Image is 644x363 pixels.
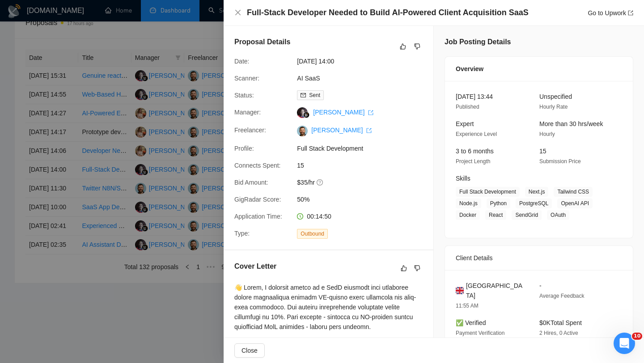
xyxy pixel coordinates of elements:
button: Close [234,9,241,17]
span: 3 to 6 months [456,148,494,155]
span: export [366,128,372,133]
span: 15 [539,148,547,155]
img: c1-JWQDXWEy3CnA6sRtFzzU22paoDq5cZnWyBNc3HWqwvuW0qNnjm1CMP-YmbEEtPC [297,126,308,136]
span: Unspecified [539,93,572,100]
span: 2 Hires, 0 Active [539,330,578,336]
span: Scanner: [234,75,259,82]
span: Sent [309,92,320,98]
span: Date: [234,58,249,65]
span: like [400,43,406,50]
a: [PERSON_NAME] export [311,127,372,134]
span: React [485,210,506,220]
span: 11:55 AM [456,303,479,309]
span: export [628,10,633,16]
span: Full Stack Development [456,187,520,197]
span: like [401,265,407,272]
span: Close [241,346,258,355]
div: Client Details [456,246,622,270]
span: Profile: [234,145,254,152]
h4: Full-Stack Developer Needed to Build AI-Powered Client Acquisition SaaS [247,7,529,18]
button: like [398,41,408,52]
h5: Proposal Details [234,37,290,47]
a: AI SaaS [297,75,320,82]
span: 10 [632,333,642,340]
span: Freelancer: [234,127,266,134]
span: Skills [456,175,470,182]
span: Published [456,104,479,110]
span: Submission Price [539,158,581,165]
a: [PERSON_NAME] export [313,109,373,116]
span: Docker [456,210,480,220]
span: Type: [234,230,250,237]
span: ✅ Verified [456,319,486,326]
span: Next.js [525,187,549,197]
h5: Cover Letter [234,261,276,272]
span: PostgreSQL [516,198,552,208]
span: Connects Spent: [234,162,281,169]
span: Overview [456,64,483,74]
span: export [368,110,373,115]
span: [DATE] 13:44 [456,93,493,100]
span: $35/hr [297,177,431,187]
span: Manager: [234,109,261,116]
span: Payment Verification [456,330,504,336]
span: Project Length [456,158,490,165]
button: like [398,263,409,274]
span: dislike [414,43,420,50]
span: Node.js [456,198,481,208]
span: Average Feedback [539,293,585,299]
span: OpenAI API [557,198,593,208]
button: Close [234,343,265,358]
span: question-circle [317,179,324,186]
span: [GEOGRAPHIC_DATA] [466,281,525,300]
span: dislike [414,265,420,272]
span: Python [487,198,510,208]
span: Experience Level [456,131,497,137]
span: Tailwind CSS [554,187,593,197]
a: Go to Upworkexport [588,9,633,17]
span: Application Time: [234,213,282,220]
span: close [234,9,241,16]
span: Hourly [539,131,555,137]
span: 15 [297,160,431,170]
span: Expert [456,120,474,127]
button: dislike [412,41,423,52]
span: Outbound [297,229,328,239]
img: 🇬🇧 [456,286,464,295]
span: Hourly Rate [539,104,568,110]
span: 50% [297,194,431,204]
span: SendGrid [512,210,542,220]
span: - [539,282,542,289]
span: Status: [234,92,254,99]
span: Full Stack Development [297,144,431,153]
span: OAuth [547,210,569,220]
span: mail [301,93,306,98]
span: [DATE] 14:00 [297,56,431,66]
iframe: Intercom live chat [614,333,635,354]
span: 00:14:50 [307,213,331,220]
span: GigRadar Score: [234,196,281,203]
span: More than 30 hrs/week [539,120,603,127]
span: $0K Total Spent [539,319,582,326]
span: clock-circle [297,213,303,219]
button: dislike [412,263,423,274]
h5: Job Posting Details [445,37,511,47]
img: gigradar-bm.png [303,112,309,118]
span: Bid Amount: [234,179,268,186]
